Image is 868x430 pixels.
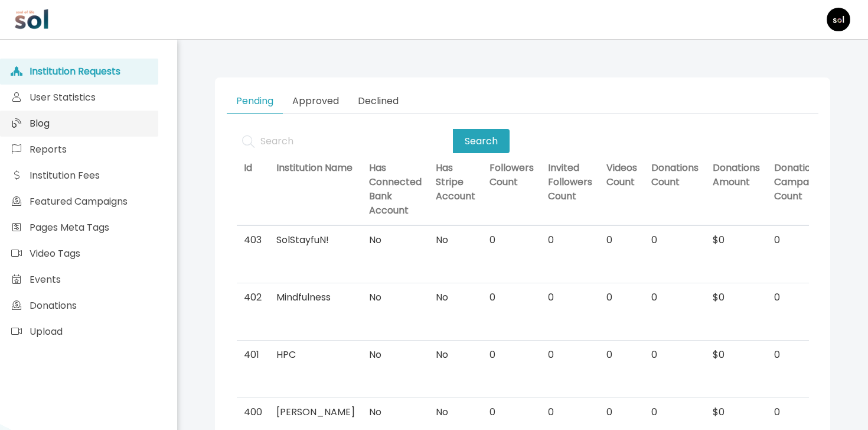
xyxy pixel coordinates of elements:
div: $0 [713,348,760,362]
span: Video Tags [30,247,80,260]
img: 1668069742427Component-1.png [827,8,850,31]
div: 0 [548,405,592,419]
div: 0 [490,348,534,362]
span: Followers Count [490,161,534,189]
div: 400 [244,405,262,419]
div: No [436,405,475,419]
div: 0 [490,405,534,419]
div: 0 [606,233,637,247]
div: 0 [774,348,827,362]
span: Donation Campaigns Count [774,161,827,203]
div: 0 [651,290,699,305]
span: Donations Amount [713,161,760,189]
span: User Statistics [30,90,96,104]
span: Featured Campaigns [30,195,128,208]
span: Declined [358,94,399,108]
div: [PERSON_NAME] [276,405,355,419]
div: 0 [548,290,592,305]
div: No [436,233,475,247]
span: Has Connected Bank Account [369,161,422,218]
div: 402 [244,290,262,305]
div: 0 [651,405,699,419]
span: Institution Fees [30,169,100,182]
div: 0 [548,233,592,247]
div: 0 [774,405,827,419]
span: Donations Count [651,161,699,189]
div: HPC [276,348,355,362]
div: 0 [774,233,827,247]
div: 401 [244,348,262,362]
div: No [369,348,422,362]
div: 0 [606,348,637,362]
div: Mindfulness [276,290,355,305]
div: No [436,348,475,362]
span: Has Stripe Account [436,161,475,203]
span: Pages Meta Tags [30,221,109,234]
div: $0 [713,405,760,419]
div: $0 [713,290,760,305]
span: Videos Count [606,161,637,189]
span: Donations [30,299,77,312]
div: 0 [651,233,699,247]
div: 0 [490,290,534,305]
div: 0 [651,348,699,362]
div: No [369,290,422,305]
div: 0 [606,405,637,419]
div: 0 [490,233,534,247]
div: 403 [244,233,262,247]
div: 0 [548,348,592,362]
div: 0 [774,290,827,305]
button: Search [453,129,510,153]
div: SolStayfuN! [276,233,355,247]
input: Search [236,129,453,153]
span: Reports [30,143,67,156]
span: Invited Followers Count [548,161,592,203]
div: No [369,233,422,247]
span: Institution Name [276,161,353,175]
span: Id [244,161,252,175]
span: Events [30,273,61,286]
span: Upload [30,325,63,338]
div: $0 [713,233,760,247]
span: Blog [30,117,50,130]
span: Approved [292,94,339,108]
span: Institution Requests [30,64,120,78]
img: logo.c816a1a4.png [14,2,50,37]
span: Pending [236,94,273,108]
div: 0 [606,290,637,305]
div: No [369,405,422,419]
div: No [436,290,475,305]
